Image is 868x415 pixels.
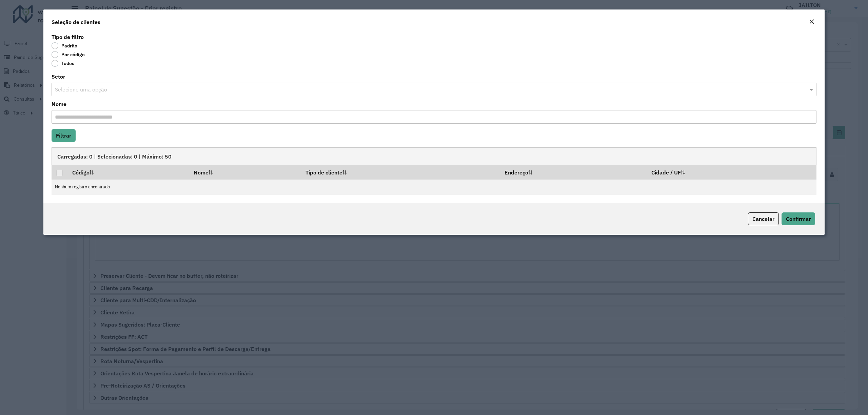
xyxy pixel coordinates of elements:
[52,42,77,49] label: Padrão
[52,147,816,165] div: Carregadas: 0 | Selecionadas: 0 | Máximo: 50
[748,212,779,225] button: Cancelar
[647,165,816,179] th: Cidade / UF
[52,100,66,108] label: Nome
[52,180,816,195] td: Nenhum registro encontrado
[500,165,647,179] th: Endereço
[52,51,85,58] label: Por código
[52,33,84,41] label: Tipo de filtro
[67,165,189,179] th: Código
[301,165,500,179] th: Tipo de cliente
[52,72,65,81] label: Setor
[52,60,74,67] label: Todos
[807,18,816,26] button: Close
[752,215,774,222] span: Cancelar
[52,129,76,142] button: Filtrar
[189,165,301,179] th: Nome
[786,215,811,222] span: Confirmar
[809,19,814,24] em: Fechar
[782,212,815,225] button: Confirmar
[52,18,100,26] h4: Seleção de clientes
